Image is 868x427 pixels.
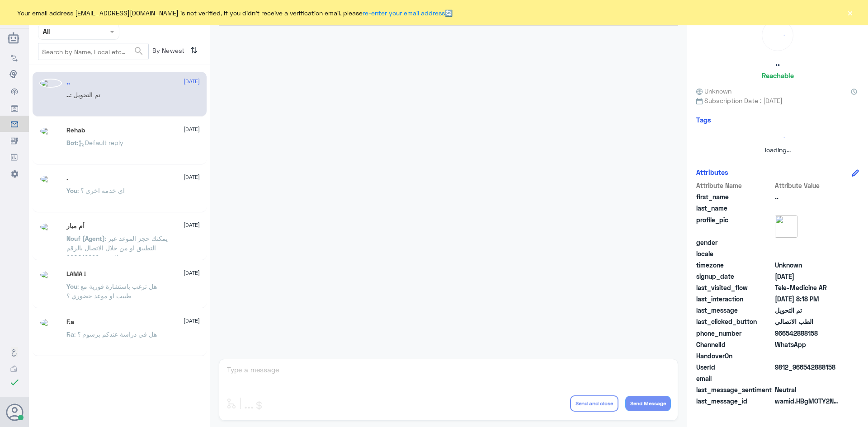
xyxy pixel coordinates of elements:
[66,187,77,194] span: You
[775,351,840,361] span: null
[184,317,200,325] span: [DATE]
[696,203,773,213] span: last_name
[762,71,794,80] h6: Reachable
[696,260,773,270] span: timezone
[74,330,157,338] span: : هل في دراسة عندكم برسوم ؟
[39,270,62,279] img: picture
[775,294,840,304] span: 2025-08-02T17:18:58.518Z
[184,125,200,133] span: [DATE]
[133,44,144,59] button: search
[775,249,840,258] span: null
[66,270,86,278] h5: LAMA !
[363,9,445,17] a: re-enter your email address
[184,221,200,229] span: [DATE]
[698,129,857,145] div: loading...
[775,260,840,270] span: Unknown
[66,318,74,326] h5: F.a
[696,283,773,292] span: last_visited_flow
[190,43,198,58] i: ⇅
[66,330,74,338] span: F.a
[775,328,840,338] span: 966542888158
[66,139,77,146] span: Bot
[38,43,148,60] input: Search by Name, Local etc…
[184,269,200,277] span: [DATE]
[775,340,840,349] span: 2
[17,8,453,18] span: Your email address [EMAIL_ADDRESS][DOMAIN_NAME] is not verified, if you didn't receive a verifica...
[696,116,711,124] h6: Tags
[70,91,100,99] span: : تم التحويل
[775,238,840,247] span: null
[696,305,773,315] span: last_message
[764,22,791,48] div: loading...
[775,385,840,394] span: 0
[570,395,618,412] button: Send and close
[775,181,840,190] span: Attribute Value
[696,192,773,202] span: first_name
[39,79,62,88] img: picture
[66,282,157,300] span: : هل ترغب باستشارة فورية مع طبيب او موعد حضوري ؟
[66,79,70,86] h5: ..
[66,222,85,230] h5: أم ميار
[696,294,773,304] span: last_interaction
[696,168,728,176] h6: Attributes
[184,77,200,85] span: [DATE]
[66,127,85,134] h5: Rehab
[696,362,773,372] span: UserId
[765,146,791,154] span: loading...
[696,340,773,349] span: ChannelId
[184,173,200,181] span: [DATE]
[775,283,840,292] span: Tele-Medicine AR
[696,249,773,258] span: locale
[9,377,20,388] i: check
[149,43,187,61] span: By Newest
[775,272,840,281] span: 2025-08-02T17:01:03.804Z
[696,86,731,96] span: Unknown
[775,305,840,315] span: تم التحويل
[625,396,671,411] button: Send Message
[696,374,773,383] span: email
[696,317,773,326] span: last_clicked_button
[133,46,144,56] span: search
[775,215,797,238] img: picture
[77,187,125,194] span: : اي خدمه اخرى ؟
[66,282,77,290] span: You
[66,235,105,242] span: Nouf (Agent)
[775,58,780,68] h5: ..
[39,174,62,183] img: picture
[775,362,840,372] span: 9812_966542888158
[696,272,773,281] span: signup_date
[696,96,859,105] span: Subscription Date : [DATE]
[696,215,773,236] span: profile_pic
[696,396,773,406] span: last_message_id
[66,235,168,261] span: : يمكنك حجز الموعد عبر التطبيق او من خلال الاتصال بالرقم الموحد 920012222
[696,385,773,394] span: last_message_sentiment
[66,174,68,182] h5: .
[775,396,840,406] span: wamid.HBgMOTY2NTQyODg4MTU4FQIAEhggOUNEODcyRUU2RkUwNUIyNjUxNUYyRjk1QUJFN0E3N0YA
[775,192,840,202] span: ..
[39,318,62,327] img: picture
[66,91,70,99] span: ..
[39,222,62,231] img: picture
[696,238,773,247] span: gender
[6,404,23,421] button: Avatar
[696,181,773,190] span: Attribute Name
[696,351,773,361] span: HandoverOn
[775,317,840,326] span: الطب الاتصالي
[696,328,773,338] span: phone_number
[845,8,854,17] button: ×
[39,127,62,136] img: picture
[775,374,840,383] span: null
[77,139,123,146] span: : Default reply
